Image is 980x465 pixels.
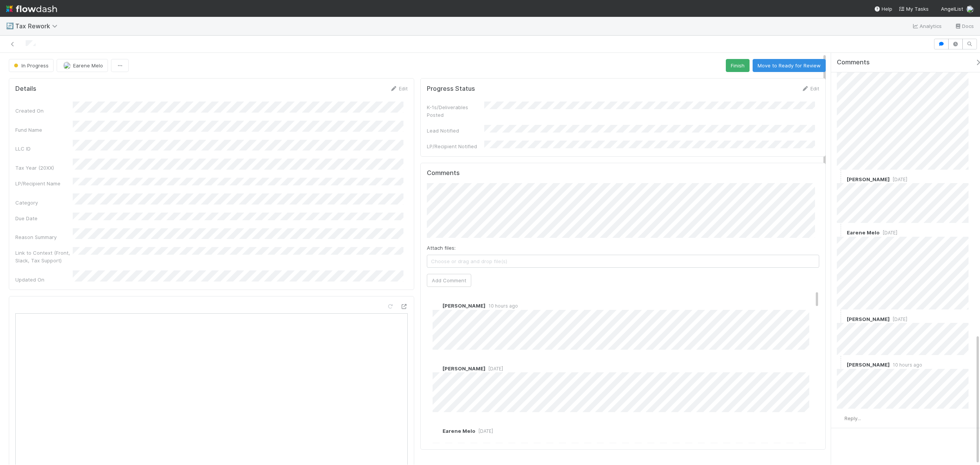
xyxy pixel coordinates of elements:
div: Link to Context (Front, Slack, Tax Support) [15,249,73,264]
a: My Tasks [898,5,929,13]
span: Comments [837,59,870,66]
div: LLC ID [15,145,73,152]
div: K-1s/Deliverables Posted [427,103,484,119]
button: Earene Melo [57,59,108,72]
div: Help [874,5,892,13]
div: Fund Name [15,126,73,134]
span: My Tasks [898,6,929,12]
img: avatar_04ed6c9e-3b93-401c-8c3a-8fad1b1fc72c.png [837,175,844,183]
div: Category [15,199,73,206]
img: avatar_bc42736a-3f00-4d10-a11d-d22e63cdc729.png [966,5,974,13]
div: Tax Year (20XX) [15,164,73,172]
span: [DATE] [890,316,907,322]
div: Updated On [15,276,73,283]
span: [DATE] [485,366,503,372]
span: 10 hours ago [485,303,518,309]
div: Lead Notified [427,127,484,134]
span: [PERSON_NAME] [847,316,890,322]
img: avatar_04ed6c9e-3b93-401c-8c3a-8fad1b1fc72c.png [433,365,440,372]
img: logo-inverted-e16ddd16eac7371096b0.svg [6,2,57,15]
h5: Details [15,85,36,93]
button: Add Comment [427,274,471,287]
span: [PERSON_NAME] [443,303,485,309]
h5: Comments [427,169,819,177]
span: [DATE] [475,428,493,434]
span: [PERSON_NAME] [847,362,890,368]
img: avatar_04ed6c9e-3b93-401c-8c3a-8fad1b1fc72c.png [837,315,844,323]
a: Edit [801,85,819,92]
img: avatar_bc42736a-3f00-4d10-a11d-d22e63cdc729.png [63,62,71,69]
div: LP/Recipient Name [15,180,73,187]
span: Earene Melo [443,428,475,434]
div: Due Date [15,214,73,222]
span: [PERSON_NAME] [847,176,890,182]
button: In Progress [9,59,54,72]
h5: Progress Status [427,85,475,93]
span: [DATE] [880,230,897,236]
div: Reason Summary [15,233,73,241]
a: Docs [954,21,974,31]
div: LP/Recipient Notified [427,142,484,150]
span: 🔄 [6,23,14,29]
span: Choose or drag and drop file(s) [427,255,819,267]
span: In Progress [12,62,49,69]
label: Attach files: [427,244,456,252]
span: AngelList [941,6,963,12]
span: [PERSON_NAME] [443,365,485,372]
span: Reply... [844,415,861,421]
a: Analytics [912,21,942,31]
span: Earene Melo [73,62,103,69]
span: [DATE] [890,177,907,182]
span: Tax Rework [15,22,61,30]
button: Move to Ready for Review [753,59,826,72]
img: avatar_bc42736a-3f00-4d10-a11d-d22e63cdc729.png [837,229,844,237]
button: Finish [726,59,750,72]
div: Created On [15,107,73,115]
img: avatar_04ed6c9e-3b93-401c-8c3a-8fad1b1fc72c.png [837,361,844,369]
a: Edit [390,85,408,92]
span: 10 hours ago [890,362,922,368]
img: avatar_04ed6c9e-3b93-401c-8c3a-8fad1b1fc72c.png [433,302,440,310]
img: avatar_bc42736a-3f00-4d10-a11d-d22e63cdc729.png [837,414,844,422]
span: Earene Melo [847,229,880,236]
img: avatar_bc42736a-3f00-4d10-a11d-d22e63cdc729.png [433,427,440,435]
